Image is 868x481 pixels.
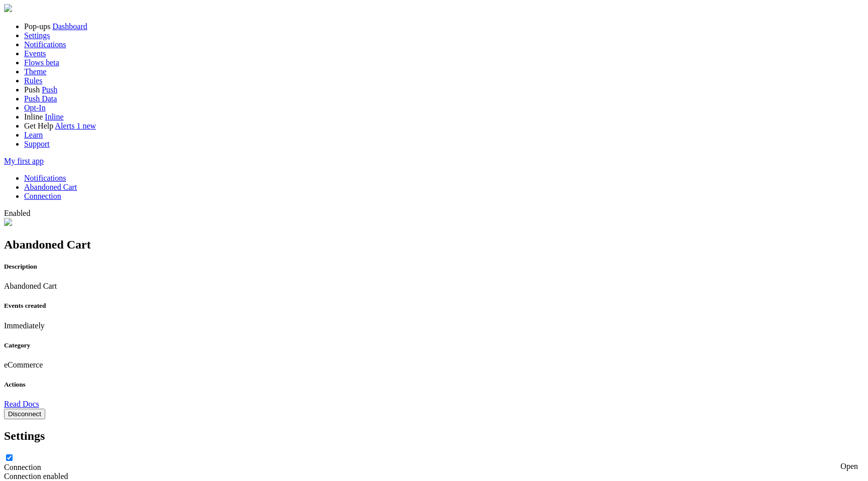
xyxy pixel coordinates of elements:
span: beta [46,58,59,67]
a: Connection [24,192,61,200]
a: Notifications [24,40,66,49]
span: Get Help [24,122,53,130]
span: Inline [24,112,43,121]
a: My first app [4,157,44,165]
h2: Settings [4,429,864,443]
div: eCommerce [4,360,864,370]
a: Push [42,85,57,94]
a: Dashboard [52,22,87,31]
p: Abandoned Cart [4,282,864,291]
h5: Actions [4,381,864,389]
a: Notifications [24,174,66,182]
a: Learn [24,131,43,139]
a: Events [24,49,46,58]
p: Immediately [4,321,864,330]
a: Opt-In [24,103,46,112]
a: Rules [24,76,42,85]
a: Support [24,140,50,148]
label: Connection [4,463,41,471]
div: Enabled [4,209,864,218]
h2: Abandoned Cart [4,238,864,252]
span: Pop-ups [24,22,50,31]
button: Disconnect [4,409,45,419]
a: Push Data [24,94,57,103]
a: Theme [24,67,46,76]
h5: Category [4,341,864,349]
a: Abandoned Cart [24,183,77,191]
h5: Events created [4,302,864,310]
div: Connection enabled [4,472,864,481]
span: Flows [24,58,44,67]
a: Flows beta [24,58,59,67]
h5: Description [4,263,864,271]
a: Inline [45,112,63,121]
a: Read Docs [4,400,39,408]
a: Alerts 1 new [55,122,96,130]
img: fomo-relay-logo-orange.svg [4,4,12,12]
span: 1 new [76,122,96,130]
img: fomo_icons_abandoned_cart.svg [4,218,12,226]
span: Push [24,85,40,94]
span: Alerts [55,122,74,130]
div: Open [840,462,858,471]
a: Settings [24,31,50,40]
